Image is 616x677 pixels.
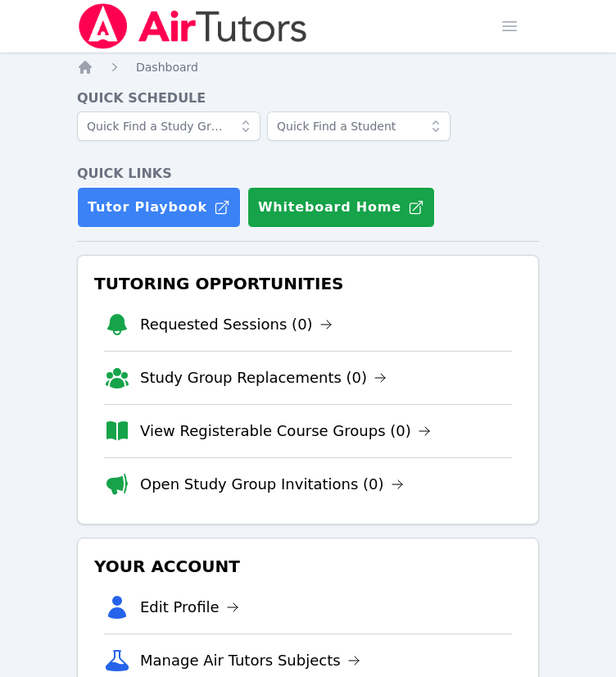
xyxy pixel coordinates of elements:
h4: Quick Links [77,164,539,184]
h3: Your Account [91,552,525,581]
a: Edit Profile [140,596,239,619]
h3: Tutoring Opportunities [91,269,525,298]
button: Whiteboard Home [247,187,435,228]
input: Quick Find a Student [267,111,451,141]
a: Open Study Group Invitations (0) [140,473,404,496]
a: Tutor Playbook [77,187,241,228]
a: Dashboard [136,59,198,75]
img: Air Tutors [77,3,309,49]
a: View Registerable Course Groups (0) [140,420,431,443]
a: Manage Air Tutors Subjects [140,649,360,672]
h4: Quick Schedule [77,89,539,108]
a: Requested Sessions (0) [140,313,333,336]
nav: Breadcrumb [77,59,539,75]
span: Dashboard [136,61,198,74]
input: Quick Find a Study Group [77,111,260,141]
a: Study Group Replacements (0) [140,366,387,389]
